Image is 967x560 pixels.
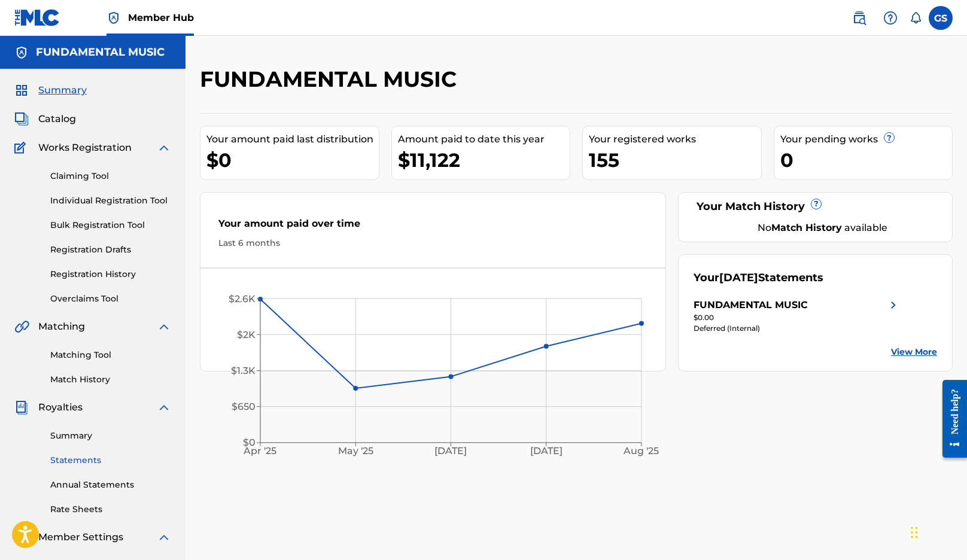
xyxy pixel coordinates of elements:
[244,445,277,456] tspan: Apr '25
[50,170,171,182] a: Claiming Tool
[232,401,256,412] tspan: $650
[891,346,937,358] a: View More
[200,66,463,93] h2: FUNDAMENTAL MUSIC
[50,219,171,232] a: Bulk Registration Tool
[771,222,842,233] strong: Match History
[694,323,901,334] div: Deferred (Internal)
[128,11,194,25] span: Member Hub
[50,244,171,256] a: Registration Drafts
[14,112,29,126] img: Catalog
[38,112,76,126] span: Catalog
[694,298,808,312] div: FUNDAMENTAL MUSIC
[719,271,758,284] span: [DATE]
[14,83,87,98] a: SummarySummary
[398,132,570,147] div: Amount paid to date this year
[206,147,379,174] div: $0
[231,365,256,376] tspan: $1.3K
[243,437,256,448] tspan: $0
[883,11,898,25] img: help
[157,400,171,415] img: expand
[36,45,165,59] h5: FUNDAMENTAL MUSIC
[14,45,29,60] img: Accounts
[38,141,132,155] span: Works Registration
[14,319,29,334] img: Matching
[694,199,937,215] div: Your Match History
[884,133,894,142] span: ?
[157,319,171,334] img: expand
[929,6,953,30] div: User Menu
[933,370,967,467] iframe: Resource Center
[50,454,171,467] a: Statements
[38,530,123,544] span: Member Settings
[50,479,171,491] a: Annual Statements
[218,217,647,237] div: Your amount paid over time
[589,132,761,147] div: Your registered works
[780,132,953,147] div: Your pending works
[50,293,171,305] a: Overclaims Tool
[50,503,171,516] a: Rate Sheets
[50,430,171,442] a: Summary
[530,445,562,456] tspan: [DATE]
[811,199,821,209] span: ?
[157,141,171,155] img: expand
[847,6,871,30] a: Public Search
[338,445,373,456] tspan: May '25
[50,194,171,207] a: Individual Registration Tool
[434,445,467,456] tspan: [DATE]
[107,11,121,25] img: Top Rightsholder
[878,6,902,30] div: Help
[218,237,647,249] div: Last 6 months
[50,268,171,281] a: Registration History
[398,147,570,174] div: $11,122
[50,349,171,361] a: Matching Tool
[38,400,83,415] span: Royalties
[694,298,901,334] a: FUNDAMENTAL MUSICright chevron icon$0.00Deferred (Internal)
[694,270,823,286] div: Your Statements
[157,530,171,544] img: expand
[14,141,30,155] img: Works Registration
[708,221,937,235] div: No available
[50,373,171,386] a: Match History
[589,147,761,174] div: 155
[38,319,85,334] span: Matching
[907,503,967,560] iframe: Chat Widget
[229,293,256,305] tspan: $2.6K
[206,132,379,147] div: Your amount paid last distribution
[852,11,866,25] img: search
[780,147,953,174] div: 0
[623,445,659,456] tspan: Aug '25
[14,112,76,126] a: CatalogCatalog
[14,400,29,415] img: Royalties
[14,83,29,98] img: Summary
[14,9,60,26] img: MLC Logo
[694,312,901,323] div: $0.00
[237,329,256,340] tspan: $2K
[886,298,901,312] img: right chevron icon
[38,83,87,98] span: Summary
[911,515,918,550] div: Drag
[910,12,922,24] div: Notifications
